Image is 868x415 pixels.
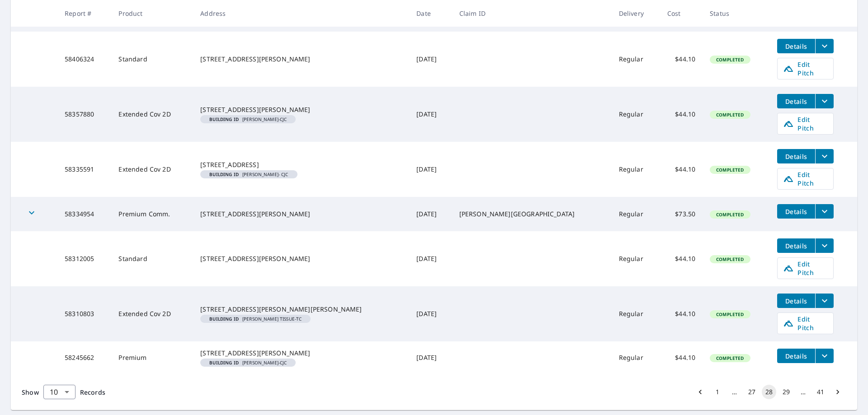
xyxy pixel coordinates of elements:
span: Details [783,207,810,216]
td: Premium Comm. [111,197,193,231]
div: [STREET_ADDRESS][PERSON_NAME] [200,55,402,64]
td: Extended Cov 2D [111,87,193,142]
button: detailsBtn-58335591 [777,149,815,163]
button: Go to page 41 [813,385,828,399]
span: Edit Pitch [783,115,828,132]
button: detailsBtn-58406324 [777,39,815,53]
span: [PERSON_NAME]-CJC [204,117,292,121]
button: Go to page 1 [710,385,725,399]
span: Details [783,242,810,250]
span: Edit Pitch [783,315,828,332]
span: Completed [711,167,749,173]
button: detailsBtn-58310803 [777,294,815,308]
button: filesDropdownBtn-58334954 [815,204,834,219]
td: 58312005 [57,231,111,286]
div: [STREET_ADDRESS] [200,160,402,169]
button: Go to previous page [693,385,708,399]
span: Records [80,388,105,396]
span: Completed [711,211,749,218]
span: Edit Pitch [783,260,828,277]
a: Edit Pitch [777,257,834,279]
td: $73.50 [660,197,703,231]
td: $44.10 [660,142,703,197]
td: Standard [111,231,193,286]
td: [DATE] [409,32,452,87]
div: … [727,387,742,396]
span: Completed [711,256,749,262]
span: Completed [711,112,749,118]
div: [STREET_ADDRESS][PERSON_NAME] [200,105,402,114]
td: [DATE] [409,286,452,341]
button: filesDropdownBtn-58312005 [815,238,834,253]
button: Go to next page [830,385,845,399]
button: filesDropdownBtn-58245662 [815,349,834,363]
a: Edit Pitch [777,312,834,334]
div: 10 [43,379,75,405]
nav: pagination navigation [692,385,846,399]
td: Regular [612,231,660,286]
button: Go to page 29 [779,385,793,399]
td: $44.10 [660,286,703,341]
td: Standard [111,32,193,87]
span: [PERSON_NAME]- CJC [204,172,293,177]
a: Edit Pitch [777,113,834,135]
span: Edit Pitch [783,170,828,187]
span: Show [22,388,39,396]
span: Details [783,97,810,106]
button: Go to page 27 [745,385,759,399]
td: Regular [612,32,660,87]
button: filesDropdownBtn-58406324 [815,39,834,53]
td: Extended Cov 2D [111,142,193,197]
td: 58310803 [57,286,111,341]
td: [DATE] [409,87,452,142]
button: page 28 [762,385,776,399]
span: Details [783,152,810,161]
td: [PERSON_NAME][GEOGRAPHIC_DATA] [452,197,612,231]
div: [STREET_ADDRESS][PERSON_NAME][PERSON_NAME] [200,305,402,314]
td: 58406324 [57,32,111,87]
em: Building ID [209,317,239,321]
em: Building ID [209,360,239,365]
em: Building ID [209,117,239,121]
span: [PERSON_NAME]-CJC [204,360,292,365]
button: detailsBtn-58312005 [777,238,815,253]
td: Regular [612,286,660,341]
div: [STREET_ADDRESS][PERSON_NAME] [200,254,402,263]
span: Details [783,297,810,305]
button: filesDropdownBtn-58310803 [815,294,834,308]
td: 58357880 [57,87,111,142]
td: Premium [111,341,193,374]
a: Edit Pitch [777,58,834,79]
td: Regular [612,142,660,197]
td: Regular [612,341,660,374]
div: Show 10 records [43,385,75,399]
td: [DATE] [409,142,452,197]
div: [STREET_ADDRESS][PERSON_NAME] [200,349,402,358]
button: filesDropdownBtn-58357880 [815,94,834,108]
button: detailsBtn-58245662 [777,349,815,363]
span: [PERSON_NAME] TISSUE-TC [204,317,307,321]
span: Completed [711,311,749,317]
td: $44.10 [660,32,703,87]
td: [DATE] [409,341,452,374]
td: $44.10 [660,231,703,286]
button: detailsBtn-58357880 [777,94,815,108]
span: Details [783,42,810,51]
div: … [796,387,811,396]
button: detailsBtn-58334954 [777,204,815,219]
td: [DATE] [409,197,452,231]
td: $44.10 [660,341,703,374]
a: Edit Pitch [777,168,834,190]
td: Extended Cov 2D [111,286,193,341]
td: 58335591 [57,142,111,197]
td: Regular [612,197,660,231]
span: Details [783,352,810,360]
td: [DATE] [409,231,452,286]
span: Edit Pitch [783,60,828,77]
td: Regular [612,87,660,142]
em: Building ID [209,172,239,177]
td: 58334954 [57,197,111,231]
td: $44.10 [660,87,703,142]
td: 58245662 [57,341,111,374]
button: filesDropdownBtn-58335591 [815,149,834,163]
